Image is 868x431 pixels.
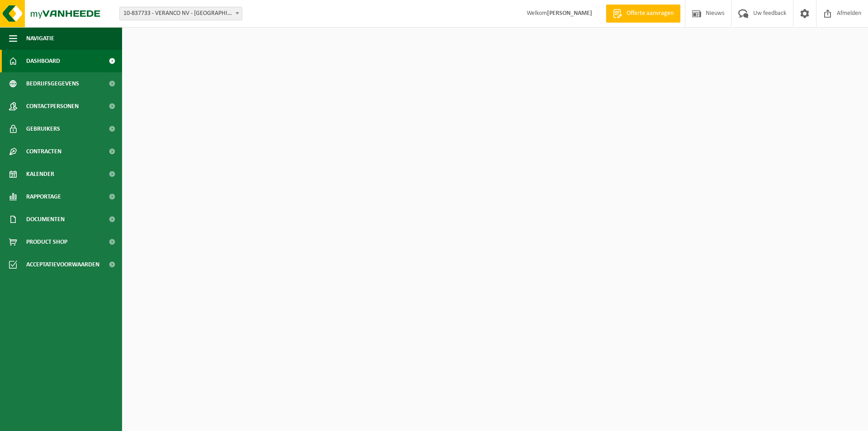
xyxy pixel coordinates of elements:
span: 10-837733 - VERANCO NV - SINT-NIKLAAS [119,7,242,20]
span: Documenten [26,208,65,231]
span: Kalender [26,163,54,185]
span: Contactpersonen [26,95,79,118]
span: Navigatie [26,27,54,50]
span: Gebruikers [26,118,60,140]
strong: [PERSON_NAME] [547,10,592,17]
span: Bedrijfsgegevens [26,72,79,95]
span: Rapportage [26,185,61,208]
span: 10-837733 - VERANCO NV - SINT-NIKLAAS [120,7,242,20]
span: Contracten [26,140,61,163]
a: Offerte aanvragen [606,5,680,23]
span: Product Shop [26,231,67,253]
span: Dashboard [26,50,60,72]
span: Acceptatievoorwaarden [26,253,99,276]
span: Offerte aanvragen [624,9,676,18]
